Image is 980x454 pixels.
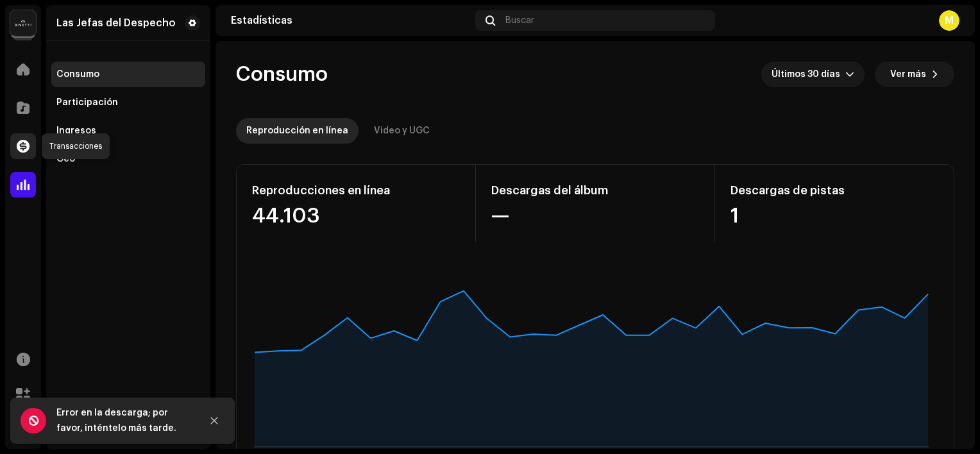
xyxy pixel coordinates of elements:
[56,69,99,80] div: Consumo
[56,97,118,108] div: Participación
[875,62,954,87] button: Ver más
[491,180,700,201] div: Descargas del álbum
[51,146,205,172] re-m-nav-item: Geo
[890,62,926,87] span: Ver más
[51,62,205,87] re-m-nav-item: Consumo
[201,408,227,433] button: Close
[731,180,938,201] div: Descargas de pistas
[845,62,854,87] div: dropdown trigger
[772,62,845,87] span: Últimos 30 días
[51,118,205,144] re-m-nav-item: Ingresos
[56,18,176,28] div: Las Jefas del Despecho
[731,206,938,226] div: 1
[56,154,75,164] div: Geo
[491,206,700,226] div: —
[56,126,96,136] div: Ingresos
[231,15,470,26] div: Estadísticas
[236,62,328,87] span: Consumo
[10,10,36,36] img: 02a7c2d3-3c89-4098-b12f-2ff2945c95ee
[56,405,191,436] div: Error en la descarga; por favor, inténtelo más tarde.
[246,118,348,144] div: Reproducción en línea
[374,118,430,144] div: Video y UGC
[51,90,205,115] re-m-nav-item: Participación
[252,180,460,201] div: Reproducciones en línea
[252,206,460,226] div: 44.103
[939,10,959,31] div: M
[505,15,534,26] span: Buscar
